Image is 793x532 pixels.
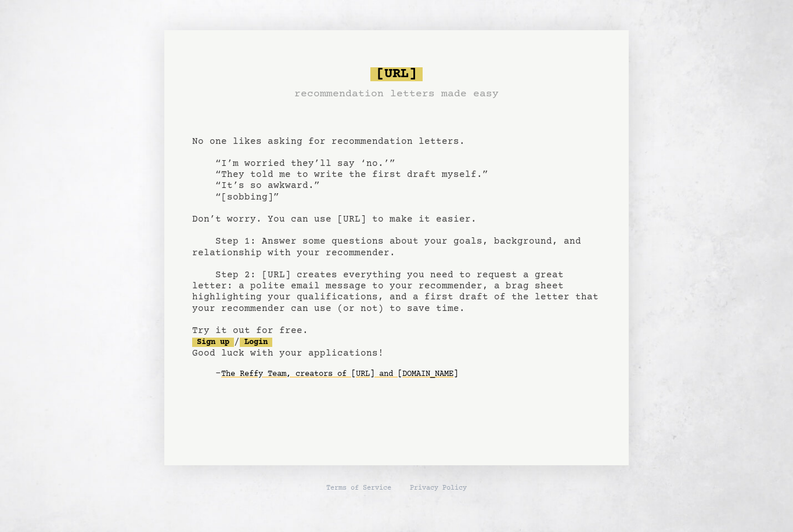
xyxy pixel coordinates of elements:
[221,365,458,383] a: The Reffy Team, creators of [URL] and [DOMAIN_NAME]
[326,484,391,493] a: Terms of Service
[192,338,234,347] a: Sign up
[294,86,499,102] h3: recommendation letters made easy
[215,368,601,380] div: -
[192,63,601,403] pre: No one likes asking for recommendation letters. “I’m worried they’ll say ‘no.’” “They told me to ...
[240,338,272,347] a: Login
[370,67,423,81] span: [URL]
[410,484,467,493] a: Privacy Policy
